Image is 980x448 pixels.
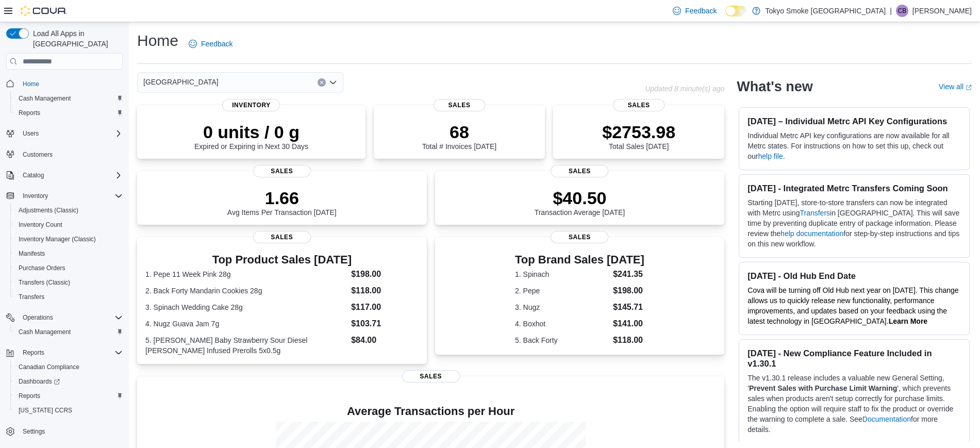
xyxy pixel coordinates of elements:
p: $2753.98 [602,122,675,142]
a: Feedback [185,34,237,54]
span: Cash Management [14,326,123,338]
span: Dashboards [14,375,123,388]
strong: Prevent Sales with Purchase Limit Warning [749,384,897,392]
span: Inventory Manager (Classic) [19,235,96,243]
span: Inventory [19,190,123,202]
p: | [890,5,892,17]
span: Cash Management [19,328,71,336]
a: Transfers (Classic) [14,276,74,289]
button: Purchase Orders [10,261,127,275]
button: Operations [2,310,127,325]
p: $40.50 [535,188,625,208]
span: Operations [19,311,123,324]
span: Cash Management [14,92,123,105]
dt: 1. Spinach [515,269,609,279]
button: [US_STATE] CCRS [10,403,127,418]
a: Manifests [14,247,49,260]
a: [US_STATE] CCRS [14,404,76,417]
dt: 2. Pepe [515,286,609,296]
span: Settings [23,427,45,436]
span: Purchase Orders [19,264,65,272]
span: Adjustments (Classic) [19,206,78,214]
button: Inventory [2,189,127,203]
dd: $141.00 [613,318,644,330]
button: Inventory [19,190,52,202]
span: Cash Management [19,94,71,103]
h3: [DATE] - New Compliance Feature Included in v1.30.1 [748,348,961,369]
div: Total Sales [DATE] [602,122,675,151]
button: Clear input [318,78,326,87]
span: Transfers (Classic) [14,276,123,289]
span: Cova will be turning off Old Hub next year on [DATE]. This change allows us to quickly release ne... [748,286,958,325]
h3: Top Brand Sales [DATE] [515,254,644,266]
h3: Top Product Sales [DATE] [145,254,419,266]
span: Sales [402,370,460,383]
p: Updated 8 minute(s) ago [645,85,724,93]
span: Feedback [685,6,717,16]
button: Open list of options [329,78,337,87]
a: Adjustments (Classic) [14,204,82,217]
p: The v1.30.1 release includes a valuable new General Setting, ' ', which prevents sales when produ... [748,373,961,435]
a: Settings [19,425,49,438]
span: Catalog [23,171,44,179]
span: Sales [253,165,311,177]
span: Reports [19,346,123,359]
button: Adjustments (Classic) [10,203,127,218]
button: Home [2,76,127,91]
h2: What's new [737,78,812,95]
img: Cova [21,6,67,16]
span: [GEOGRAPHIC_DATA] [143,76,219,88]
span: Canadian Compliance [14,361,123,373]
a: Cash Management [14,326,75,338]
span: Users [23,129,39,138]
button: Customers [2,147,127,162]
h3: [DATE] - Integrated Metrc Transfers Coming Soon [748,183,961,193]
button: Catalog [2,168,127,182]
a: Feedback [669,1,721,21]
span: Transfers [19,293,44,301]
dd: $118.00 [351,285,418,297]
button: Cash Management [10,91,127,106]
span: Transfers [14,291,123,303]
span: Dashboards [19,377,60,386]
a: Inventory Count [14,219,67,231]
h1: Home [137,30,178,51]
span: Customers [19,148,123,161]
button: Users [19,127,43,140]
span: Users [19,127,123,140]
a: Inventory Manager (Classic) [14,233,100,245]
span: Load All Apps in [GEOGRAPHIC_DATA] [29,28,123,49]
a: Customers [19,148,57,161]
h3: [DATE] – Individual Metrc API Key Configurations [748,116,961,126]
dt: 4. Nugz Guava Jam 7g [145,319,347,329]
span: Manifests [19,250,45,258]
button: Settings [2,424,127,439]
input: Dark Mode [725,6,747,16]
button: Transfers (Classic) [10,275,127,290]
p: Tokyo Smoke [GEOGRAPHIC_DATA] [766,5,886,17]
a: Learn More [889,317,927,325]
span: Reports [14,390,123,402]
span: Reports [19,109,40,117]
button: Reports [10,389,127,403]
dd: $117.00 [351,301,418,313]
button: Inventory Manager (Classic) [10,232,127,246]
span: Dark Mode [725,16,726,17]
a: View allExternal link [939,82,972,91]
span: Settings [19,425,123,438]
button: Reports [10,106,127,120]
dd: $84.00 [351,334,418,346]
a: Reports [14,390,44,402]
span: Operations [23,313,53,322]
span: Feedback [201,39,232,49]
a: Canadian Compliance [14,361,84,373]
dt: 5. Back Forty [515,335,609,345]
span: Inventory Count [14,219,123,231]
span: Sales [613,99,665,111]
div: Transaction Average [DATE] [535,188,625,217]
p: 0 units / 0 g [194,122,308,142]
h3: [DATE] - Old Hub End Date [748,271,961,281]
div: Codi Baechler [896,5,908,17]
span: Inventory [23,192,48,200]
span: Inventory Count [19,221,62,229]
